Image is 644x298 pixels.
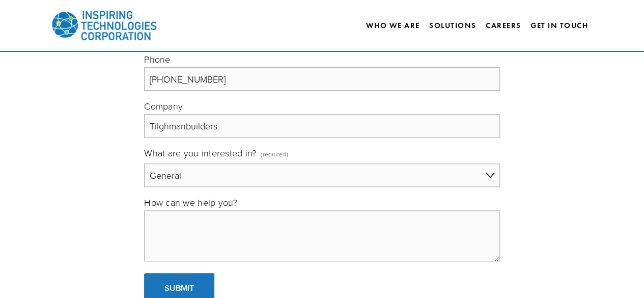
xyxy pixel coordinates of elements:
a: Who We Are [366,17,419,34]
a: Solutions [429,21,477,30]
select: What are you interested in? [144,164,500,187]
span: Submit [164,282,194,294]
span: Company [144,100,183,112]
a: Careers [486,17,521,34]
span: (required) [261,147,288,161]
img: Inspiring Technologies Corp – A Building Technologies Company [51,3,158,48]
span: How can we help you? [144,196,237,208]
span: What are you interested in? [144,147,256,159]
span: Phone [144,53,170,65]
a: Get In Touch [530,17,588,34]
